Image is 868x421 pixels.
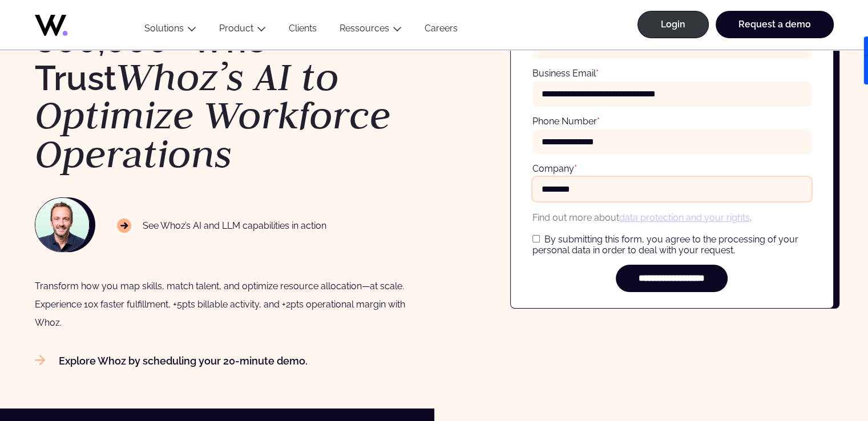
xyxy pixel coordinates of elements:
[340,23,389,34] a: Ressources
[619,212,750,223] a: data protection and your rights
[413,23,469,38] a: Careers
[35,51,391,179] em: Whoz’s AI to Optimize Workforce Operations
[716,11,834,38] a: Request a demo
[793,346,852,405] iframe: Chatbot
[35,277,423,332] div: Transform how you map skills, match talent, and optimize resource allocation—at scale. Experience...
[133,23,208,38] button: Solutions
[532,116,600,127] label: Phone Number
[532,68,599,79] label: Business Email
[35,198,89,252] img: NAWROCKI-Thomas.jpg
[117,218,327,233] p: See Whoz’s AI and LLM capabilities in action
[277,23,328,38] a: Clients
[532,163,577,174] label: Company
[532,235,540,242] input: By submitting this form, you agree to the processing of your personal data in order to deal with ...
[35,355,308,367] a: Explore Whoz by scheduling your 20-minute demo.
[219,23,253,34] a: Product
[328,23,413,38] button: Ressources
[532,211,812,225] p: Find out more about .
[208,23,277,38] button: Product
[637,11,709,38] a: Login
[532,234,798,256] span: By submitting this form, you agree to the processing of your personal data in order to deal with ...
